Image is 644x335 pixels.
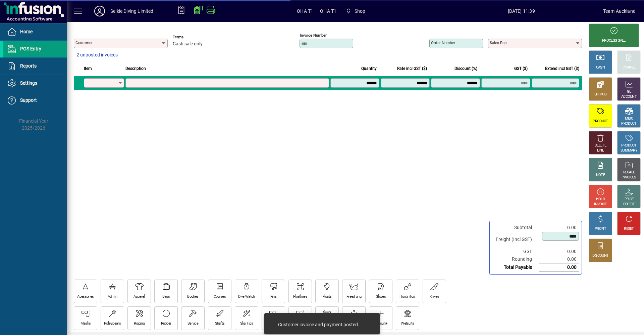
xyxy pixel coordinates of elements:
[80,321,91,326] div: Masks
[539,248,579,255] td: 0.00
[622,175,636,180] div: INVOICES
[492,224,539,232] td: Subtotal
[539,263,579,271] td: 0.00
[621,143,636,148] div: PRODUCT
[492,263,539,271] td: Total Payable
[539,255,579,263] td: 0.00
[173,41,203,47] span: Cash sale only
[75,40,93,45] mat-label: Customer
[454,65,477,72] span: Discount (%)
[74,49,120,61] button: 2 unposted invoices
[623,65,636,70] div: CHARGE
[20,29,33,34] span: Home
[3,75,67,92] a: Settings
[187,294,198,299] div: Booties
[238,294,255,299] div: Dive Watch
[399,294,415,299] div: HuntinTool
[133,294,145,299] div: Apparel
[343,5,368,17] span: Shop
[397,65,427,72] span: Rate incl GST ($)
[110,6,154,16] div: Selkie Diving Limited
[539,224,579,232] td: 0.00
[20,46,41,51] span: POS Entry
[431,40,455,45] mat-label: Order number
[597,148,604,153] div: LINE
[320,6,336,16] span: OHA T1
[492,248,539,255] td: GST
[3,92,67,109] a: Support
[623,202,635,207] div: SELECT
[84,65,92,72] span: Item
[374,321,387,326] div: Wetsuit+
[594,202,606,207] div: INVOICE
[125,65,146,72] span: Description
[627,89,631,94] div: GL
[602,38,626,43] div: PROCESS SALE
[625,197,634,202] div: PRICE
[104,321,121,326] div: PoleSpears
[623,170,635,175] div: RECALL
[545,65,579,72] span: Extend incl GST ($)
[621,94,637,99] div: ACCOUNT
[214,294,226,299] div: Courses
[596,65,605,70] div: CASH
[20,97,37,103] span: Support
[270,294,276,299] div: Fins
[624,226,634,232] div: RESET
[621,148,637,153] div: SUMMARY
[361,65,377,72] span: Quantity
[3,24,67,40] a: Home
[596,197,605,202] div: HOLD
[20,63,37,69] span: Reports
[594,92,607,97] div: EFTPOS
[297,6,313,16] span: OHA T1
[492,255,539,263] td: Rounding
[492,232,539,248] td: Freight (Incl GST)
[603,6,636,16] div: Team Auckland
[76,51,118,58] span: 2 unposted invoices
[401,321,414,326] div: Wetsuits
[3,58,67,75] a: Reports
[355,6,366,16] span: Shop
[621,121,636,126] div: PRODUCT
[108,294,117,299] div: Admin
[430,294,439,299] div: Knives
[593,119,608,124] div: PRODUCT
[376,294,386,299] div: Gloves
[20,80,37,86] span: Settings
[490,40,506,45] mat-label: Sales rep
[215,321,225,326] div: Shafts
[595,143,606,148] div: DELETE
[440,6,603,16] span: [DATE] 11:39
[300,33,327,38] mat-label: Invoice number
[162,294,170,299] div: Bags
[323,294,332,299] div: Floats
[77,294,94,299] div: Acessories
[596,173,605,178] div: NOTE
[595,226,606,232] div: PROFIT
[240,321,253,326] div: Slip Tips
[278,321,359,328] div: Customer invoice and payment posted.
[346,294,361,299] div: Freediving
[187,321,198,326] div: Service
[514,65,528,72] span: GST ($)
[134,321,145,326] div: Rigging
[89,5,110,17] button: Profile
[161,321,171,326] div: Rubber
[293,294,307,299] div: Floatlines
[625,116,633,121] div: MISC
[173,35,213,39] span: Terms
[592,253,608,258] div: DISCOUNT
